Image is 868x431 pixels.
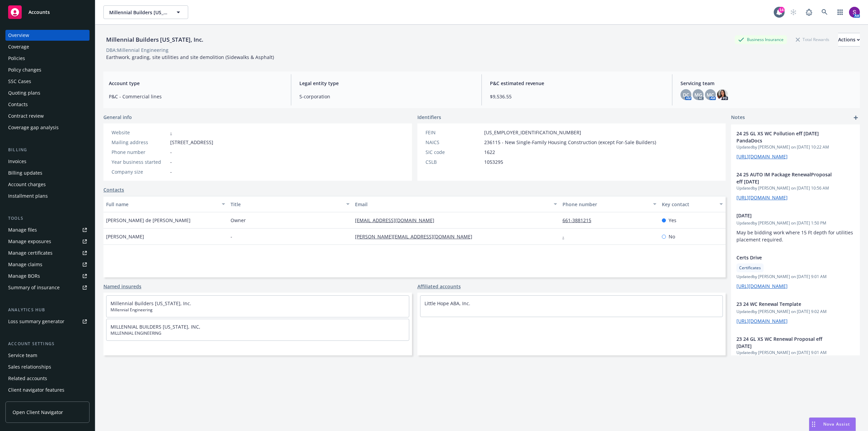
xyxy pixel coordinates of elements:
[417,283,461,290] a: Affiliated accounts
[8,259,42,270] div: Manage claims
[484,158,503,165] span: 1053295
[736,153,788,160] a: [URL][DOMAIN_NAME]
[849,7,860,18] img: photo
[736,229,854,243] span: May be bidding work where 15 Ft depth for utilities placement required.
[8,99,28,110] div: Contacts
[5,111,90,121] a: Contract review
[735,35,787,44] div: Business Insurance
[5,53,90,64] a: Policies
[736,171,837,185] span: 24 25 AUTO IM Package RenewalProposal eff [DATE]
[8,236,51,247] div: Manage exposures
[809,418,818,431] div: Drag to move
[736,300,837,308] span: 23 24 WC Renewal Template
[170,149,172,156] span: -
[736,212,837,219] span: [DATE]
[8,87,40,98] div: Quoting plans
[5,340,90,347] div: Account settings
[818,5,831,19] a: Search
[103,114,132,121] span: General info
[5,3,90,22] a: Accounts
[8,111,44,121] div: Contract review
[8,156,26,167] div: Invoices
[683,91,689,98] span: DC
[112,158,167,165] div: Year business started
[736,185,854,191] span: Updated by [PERSON_NAME] on [DATE] 10:56 AM
[736,309,854,315] span: Updated by [PERSON_NAME] on [DATE] 9:02 AM
[170,168,172,175] span: -
[731,165,860,207] div: 24 25 AUTO IM Package RenewalProposal eff [DATE]Updatedby [PERSON_NAME] on [DATE] 10:56 AM[URL][D...
[5,316,90,327] a: Loss summary generator
[8,179,46,190] div: Account charges
[8,224,37,235] div: Manage files
[5,271,90,281] a: Manage BORs
[170,129,172,136] a: -
[731,249,860,295] div: Certs DriveCertificatesUpdatedby [PERSON_NAME] on [DATE] 9:01 AM[URL][DOMAIN_NAME]
[28,9,50,15] span: Accounts
[736,283,788,289] a: [URL][DOMAIN_NAME]
[106,217,191,224] span: [PERSON_NAME] de [PERSON_NAME]
[355,233,478,240] a: [PERSON_NAME][EMAIL_ADDRESS][DOMAIN_NAME]
[731,124,860,165] div: 24 25 GL XS WC Pollution eff [DATE] PandaDocsUpdatedby [PERSON_NAME] on [DATE] 10:22 AM[URL][DOMA...
[736,274,854,280] span: Updated by [PERSON_NAME] on [DATE] 9:01 AM
[5,146,90,153] div: Billing
[802,5,816,19] a: Report a Bug
[680,80,854,87] span: Servicing team
[5,224,90,235] a: Manage files
[736,335,837,350] span: 23 24 GL XS WC Renewal Proposal eff [DATE]
[8,76,31,87] div: SSC Cases
[736,220,854,226] span: Updated by [PERSON_NAME] on [DATE] 1:50 PM
[111,307,405,313] span: Millennial Engineering
[707,91,714,98] span: MC
[669,233,675,240] span: No
[111,324,200,330] a: MILLENNIAL BUILDERS [US_STATE], INC,
[5,122,90,133] a: Coverage gap analysis
[8,373,47,384] div: Related accounts
[106,46,169,54] div: DBA: Millennial Engineering
[838,33,860,46] button: Actions
[352,196,560,212] button: Email
[231,233,232,240] span: -
[109,93,283,100] span: P&C - Commercial lines
[739,265,761,271] span: Certificates
[231,217,246,224] span: Owner
[8,168,42,178] div: Billing updates
[5,76,90,87] a: SSC Cases
[5,191,90,201] a: Installment plans
[823,421,850,427] span: Nova Assist
[736,254,837,261] span: Certs Drive
[5,156,90,167] a: Invoices
[425,300,470,307] a: Little Hope ABA, Inc.
[563,217,597,223] a: 661-3881215
[106,233,144,240] span: [PERSON_NAME]
[8,122,59,133] div: Coverage gap analysis
[8,350,37,361] div: Service team
[106,54,274,60] span: Earthwork, grading, site utilities and site demolition (Sidewalks & Asphalt)
[170,139,213,146] span: [STREET_ADDRESS]
[111,330,405,336] span: MILLENNIAL ENGINEERING
[103,186,124,193] a: Contacts
[490,80,664,87] span: P&C estimated revenue
[731,114,745,122] span: Notes
[8,385,64,395] div: Client navigator features
[109,80,283,87] span: Account type
[490,93,664,100] span: $9,536.55
[563,201,649,208] div: Phone number
[106,201,218,208] div: Full name
[5,373,90,384] a: Related accounts
[8,282,60,293] div: Summary of insurance
[8,64,41,75] div: Policy changes
[560,196,659,212] button: Phone number
[8,271,40,281] div: Manage BORs
[8,30,29,41] div: Overview
[231,201,342,208] div: Title
[103,196,228,212] button: Full name
[736,318,788,324] a: [URL][DOMAIN_NAME]
[5,385,90,395] a: Client navigator features
[833,5,847,19] a: Switch app
[5,64,90,75] a: Policy changes
[111,300,191,307] a: Millennial Builders [US_STATE], Inc.
[5,282,90,293] a: Summary of insurance
[355,201,550,208] div: Email
[669,217,676,224] span: Yes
